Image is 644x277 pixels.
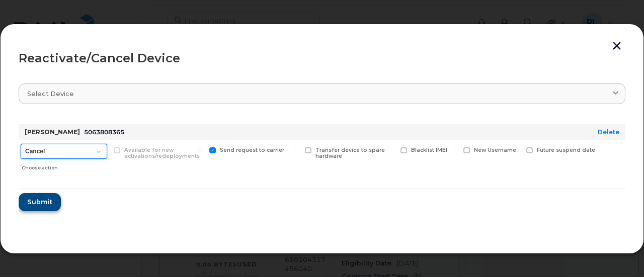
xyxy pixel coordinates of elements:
[411,147,447,153] span: Blacklist IMEI
[474,147,516,153] span: New Username
[537,147,595,153] span: Future suspend date
[220,147,284,153] span: Send request to carrier
[124,147,200,160] span: Available for new activations/redeployments
[451,147,456,152] input: New Username
[293,147,298,152] input: Transfer device to spare hardware
[598,128,619,136] a: Delete
[514,147,519,152] input: Future suspend date
[19,52,625,64] div: Reactivate/Cancel Device
[197,147,202,152] input: Send request to carrier
[388,147,393,152] input: Blacklist IMEI
[315,147,385,160] span: Transfer device to spare hardware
